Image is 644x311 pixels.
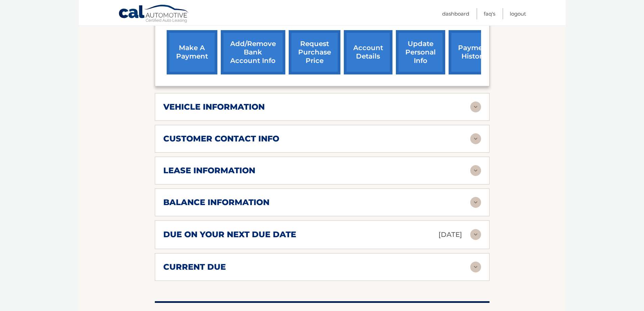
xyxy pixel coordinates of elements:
h2: customer contact info [163,134,279,144]
img: accordion-rest.svg [470,102,481,112]
a: Logout [510,8,526,19]
a: Cal Automotive [118,4,189,24]
a: request purchase price [289,30,340,74]
h2: due on your next due date [163,229,296,240]
h2: current due [163,262,226,272]
img: accordion-rest.svg [470,197,481,208]
img: accordion-rest.svg [470,133,481,144]
h2: balance information [163,197,269,207]
a: payment history [449,30,499,74]
a: update personal info [396,30,445,74]
a: Add/Remove bank account info [221,30,285,74]
p: [DATE] [438,229,462,241]
img: accordion-rest.svg [470,229,481,240]
a: FAQ's [484,8,495,19]
a: make a payment [167,30,217,74]
h2: lease information [163,165,255,176]
img: accordion-rest.svg [470,165,481,176]
a: Dashboard [442,8,469,19]
img: accordion-rest.svg [470,262,481,272]
h2: vehicle information [163,102,265,112]
a: account details [344,30,392,74]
